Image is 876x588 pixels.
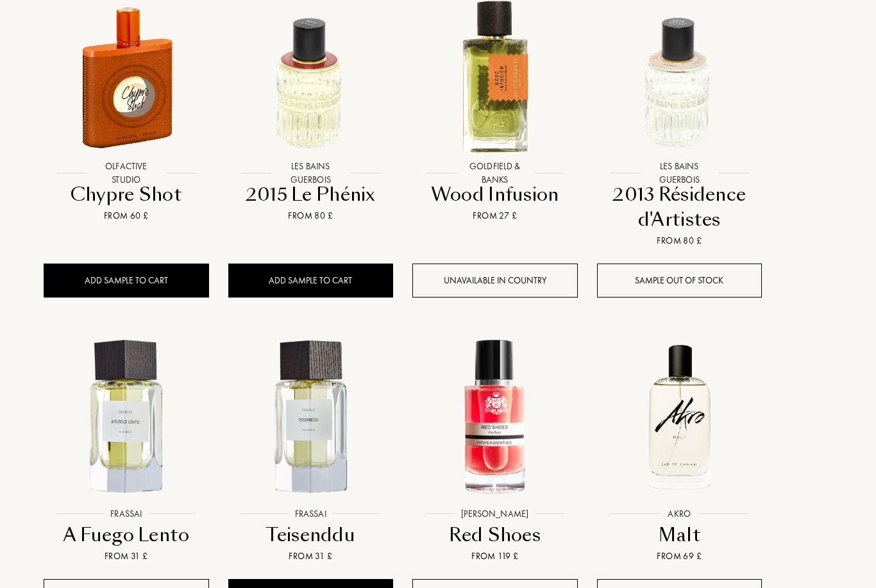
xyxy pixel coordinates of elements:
div: From 80 £ [603,235,758,248]
div: Teisenddu [234,523,389,548]
img: Malt Akro [597,335,763,501]
div: Chypre Shot [49,183,205,208]
div: From 60 £ [49,210,205,223]
div: 2015 Le Phénix [234,183,389,208]
div: From 31 £ [49,550,205,564]
div: From 27 £ [418,210,573,223]
div: From 69 £ [603,550,758,564]
div: Malt [603,523,758,548]
a: Malt AkroAkroMaltFrom 69 £ [598,321,763,580]
div: A Fuego Lento [49,523,205,548]
div: From 119 £ [418,550,573,564]
img: A Fuego Lento Frassai [44,335,210,501]
img: Red Shoes Jacques Fath [412,335,578,501]
a: A Fuego Lento FrassaiFrassaiA Fuego LentoFrom 31 £ [44,321,210,580]
div: 2013 Résidence d'Artistes [603,183,758,233]
div: Red Shoes [418,523,573,548]
a: Red Shoes Jacques Fath[PERSON_NAME]Red ShoesFrom 119 £ [413,321,578,580]
div: Wood Infusion [418,183,573,208]
div: Add sample to cart [229,264,394,298]
img: Teisenddu Frassai [228,335,394,501]
div: Unavailable in country [413,264,578,298]
div: Add sample to cart [44,264,210,298]
div: From 80 £ [234,210,389,223]
div: From 31 £ [234,550,389,564]
div: Sample out of stock [598,264,763,298]
a: Teisenddu FrassaiFrassaiTeisendduFrom 31 £ [229,321,394,580]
